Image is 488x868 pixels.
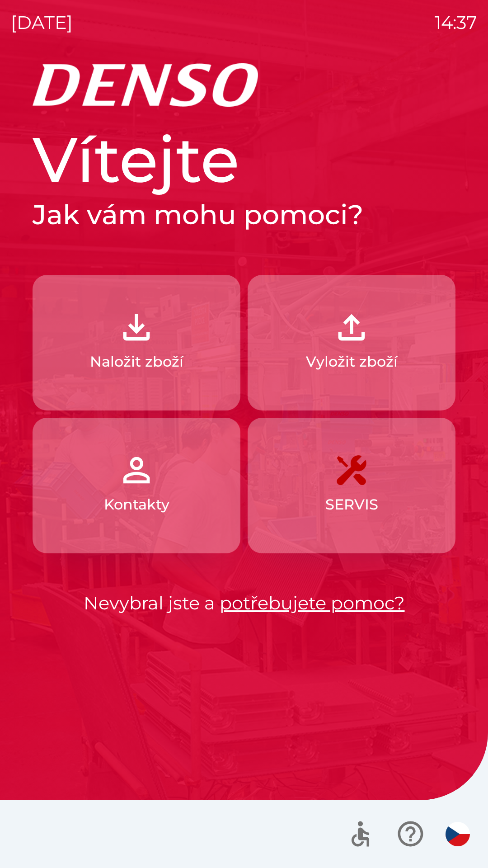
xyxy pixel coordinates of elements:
[90,351,183,373] p: Naložit zboží
[248,418,455,553] button: SERVIS
[435,9,477,36] p: 14:37
[220,592,405,614] a: potřebujete pomoc?
[117,307,156,347] img: 918cc13a-b407-47b8-8082-7d4a57a89498.png
[306,351,398,373] p: Vyložit zboží
[33,275,240,410] button: Naložit zboží
[117,450,156,490] img: 072f4d46-cdf8-44b2-b931-d189da1a2739.png
[104,494,169,515] p: Kontakty
[33,121,455,198] h1: Vítejte
[325,494,378,515] p: SERVIS
[332,307,371,347] img: 2fb22d7f-6f53-46d3-a092-ee91fce06e5d.png
[33,63,455,107] img: Logo
[446,822,470,846] img: cs flag
[248,275,455,410] button: Vyložit zboží
[33,590,455,617] p: Nevybral jste a
[332,450,371,490] img: 7408382d-57dc-4d4c-ad5a-dca8f73b6e74.png
[33,418,240,553] button: Kontakty
[33,198,455,231] h2: Jak vám mohu pomoci?
[11,9,73,36] p: [DATE]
